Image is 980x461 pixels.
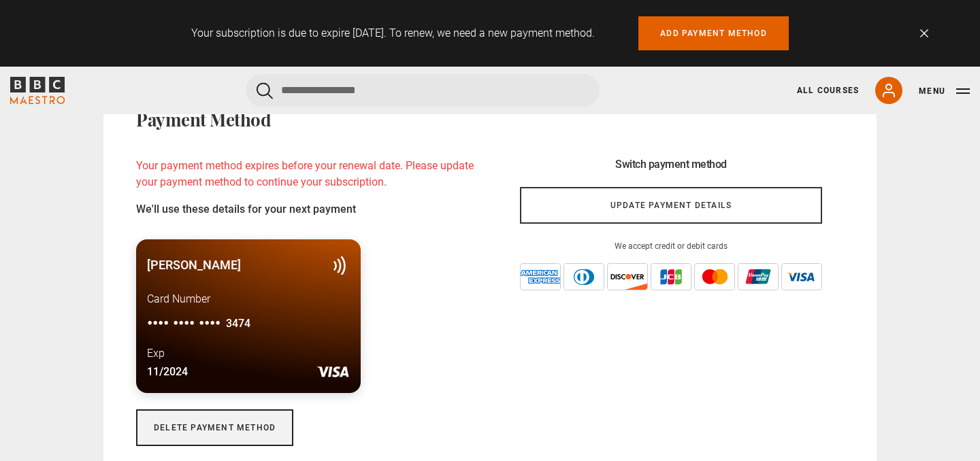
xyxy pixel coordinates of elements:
[147,364,188,380] p: 11/2024
[136,109,271,131] h2: Payment Method
[136,409,293,446] a: Delete payment method
[520,240,822,252] p: We accept credit or debit cards
[797,84,859,97] a: All Courses
[607,263,648,290] img: discover
[147,256,241,274] p: [PERSON_NAME]
[651,263,691,290] img: jcb
[738,263,779,290] img: unionpay
[136,158,482,190] p: Your payment method expires before your renewal date. Please update your payment method to contin...
[638,16,789,50] a: Add payment method
[147,345,165,362] p: Exp
[781,263,822,290] img: visa
[520,263,561,290] img: amex
[919,84,970,98] button: Toggle navigation
[147,313,350,335] p: •••• •••• ••••
[246,74,600,107] input: Search
[563,263,604,290] img: diners
[316,362,350,382] img: visa
[257,82,273,99] button: Submit the search query
[520,158,822,171] h3: Switch payment method
[147,291,350,307] p: Card Number
[191,25,595,41] p: Your subscription is due to expire [DATE]. To renew, we need a new payment method.
[136,201,482,218] p: We'll use these details for your next payment
[226,313,250,335] span: 3474
[520,187,822,224] a: Update payment details
[10,77,65,104] svg: BBC Maestro
[694,263,735,290] img: mastercard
